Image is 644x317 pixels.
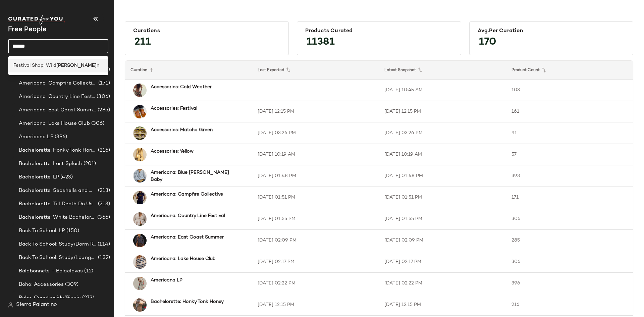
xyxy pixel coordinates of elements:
[506,80,633,101] td: 103
[379,208,506,230] td: [DATE] 01:55 PM
[379,101,506,122] td: [DATE] 12:15 PM
[506,61,633,80] th: Product Count
[252,61,379,80] th: Last Exported
[19,173,59,181] span: Bachelorette: LP
[53,133,67,141] span: (396)
[151,234,224,241] b: Americana: East Coast Summer
[379,273,506,294] td: [DATE] 02:22 PM
[19,294,81,302] span: Boho: Countryside/Picnic
[506,122,633,144] td: 91
[16,301,57,309] span: Sierra Palantino
[19,241,96,248] span: Back To School: Study/Dorm Room Essentials
[252,144,379,165] td: [DATE] 10:19 AM
[83,267,93,275] span: (12)
[19,147,97,154] span: Bachelorette: Honky Tonk Honey
[506,144,633,165] td: 57
[151,84,212,91] b: Accessories: Cold Weather
[151,148,194,155] b: Accessories: Yellow
[19,80,97,87] span: Americana: Campfire Collective
[19,93,95,101] span: Americana: Country Line Festival
[97,80,110,87] span: (171)
[252,294,379,316] td: [DATE] 12:15 PM
[96,106,110,114] span: (285)
[379,230,506,251] td: [DATE] 02:09 PM
[379,294,506,316] td: [DATE] 12:15 PM
[97,147,110,154] span: (216)
[151,255,216,262] b: Americana: Lake House Club
[151,191,223,198] b: Americana: Campfire Collective
[19,267,83,275] span: Balabonnets + Balaclavas
[56,62,97,69] b: [PERSON_NAME]
[19,106,96,114] span: Americana: East Coast Summer
[252,122,379,144] td: [DATE] 03:26 PM
[97,254,110,262] span: (132)
[97,200,110,208] span: (213)
[506,187,633,208] td: 171
[96,241,110,248] span: (114)
[151,212,225,219] b: Americana: Country Line Festival
[64,281,78,288] span: (309)
[96,214,110,221] span: (366)
[252,80,379,101] td: -
[151,298,224,305] b: Bachelorette: Honky Tonk Honey
[8,302,13,308] img: svg%3e
[19,187,97,195] span: Bachelorette: Seashells and Wedding Bells
[506,208,633,230] td: 306
[95,93,110,101] span: (306)
[125,61,252,80] th: Curation
[252,251,379,273] td: [DATE] 02:17 PM
[379,187,506,208] td: [DATE] 01:51 PM
[379,80,506,101] td: [DATE] 10:45 AM
[151,105,197,112] b: Accessories: Festival
[252,208,379,230] td: [DATE] 01:55 PM
[8,15,65,24] img: cfy_white_logo.C9jOOHJF.svg
[90,120,105,127] span: (306)
[19,281,64,288] span: Boho: Accessories
[19,133,53,141] span: Americana LP
[19,160,82,168] span: Bachelorette: Last Splash
[379,61,506,80] th: Latest Snapshot
[252,165,379,187] td: [DATE] 01:48 PM
[506,273,633,294] td: 396
[506,251,633,273] td: 306
[379,122,506,144] td: [DATE] 03:26 PM
[379,144,506,165] td: [DATE] 10:19 AM
[151,169,240,183] b: Americana: Blue [PERSON_NAME] Baby
[506,165,633,187] td: 393
[97,187,110,195] span: (213)
[252,101,379,122] td: [DATE] 12:15 PM
[59,173,73,181] span: (423)
[506,230,633,251] td: 285
[128,30,158,54] span: 211
[151,126,213,134] b: Accessories: Matcha Green
[305,28,452,34] div: Products Curated
[8,26,47,33] span: Current Company Name
[133,28,280,34] div: Curations
[379,251,506,273] td: [DATE] 02:17 PM
[379,165,506,187] td: [DATE] 01:48 PM
[252,187,379,208] td: [DATE] 01:51 PM
[472,30,503,54] span: 170
[151,277,182,284] b: Americana LP
[19,214,96,221] span: Bachelorette: White Bachelorette Outfits
[65,227,79,235] span: (150)
[81,294,94,302] span: (273)
[97,62,99,69] span: n
[478,28,625,34] div: Avg.per Curation
[19,227,65,235] span: Back To School: LP
[300,30,341,54] span: 11381
[252,230,379,251] td: [DATE] 02:09 PM
[82,160,96,168] span: (201)
[19,200,97,208] span: Bachelorette: Till Death Do Us Party
[506,294,633,316] td: 216
[506,101,633,122] td: 161
[19,120,90,127] span: Americana: Lake House Club
[19,254,97,262] span: Back To School: Study/Lounge Essentials
[252,273,379,294] td: [DATE] 02:22 PM
[13,62,56,69] span: Festival Shop: Wild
